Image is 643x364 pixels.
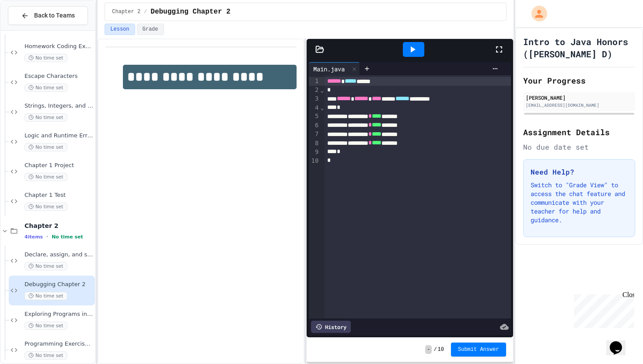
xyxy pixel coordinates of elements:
span: No time set [52,234,83,240]
span: No time set [24,84,67,92]
div: Chat with us now!Close [3,3,60,56]
span: Strings, Integers, and the + Operator [24,102,93,110]
iframe: chat widget [606,329,634,355]
span: Programming Exercises 4, 5, 6, and 7 [24,340,93,348]
div: No due date set [523,142,635,152]
div: 8 [309,139,320,148]
span: 10 [438,346,444,353]
span: Back to Teams [34,11,75,20]
span: Exploring Programs in Chapter 2 [24,311,93,318]
div: 2 [309,86,320,94]
div: 10 [309,157,320,165]
span: Homework Coding Exercises [24,43,93,50]
span: No time set [24,262,67,270]
div: [PERSON_NAME] [526,94,633,101]
span: Fold line [320,87,324,94]
span: No time set [24,322,67,330]
button: Lesson [105,24,135,35]
span: Debugging Chapter 2 [150,7,230,17]
span: Declare, assign, and swap values of variables [24,251,93,259]
span: Logic and Runtime Errors [24,132,93,140]
div: [EMAIL_ADDRESS][DOMAIN_NAME] [526,102,633,108]
div: Main.java [309,64,349,73]
span: / [144,8,147,15]
span: Chapter 2 [112,8,140,15]
span: Debugging Chapter 2 [24,281,93,288]
div: 9 [309,148,320,157]
iframe: chat widget [570,291,634,328]
span: / [433,346,437,353]
span: • [46,233,48,240]
div: 5 [309,112,320,121]
span: - [425,345,432,354]
div: Main.java [309,62,360,75]
div: 7 [309,130,320,139]
div: 4 [309,104,320,112]
span: Escape Characters [24,73,93,80]
h1: Intro to Java Honors ([PERSON_NAME] D) [523,35,635,60]
span: No time set [24,113,67,122]
button: Back to Teams [8,6,88,25]
div: My Account [522,3,549,24]
span: 4 items [24,234,43,240]
div: History [311,321,351,333]
span: Chapter 2 [24,222,93,230]
span: Chapter 1 Project [24,162,93,169]
span: No time set [24,203,67,211]
span: No time set [24,351,67,360]
h2: Your Progress [523,74,635,87]
span: No time set [24,292,67,300]
button: Grade [137,24,164,35]
h2: Assignment Details [523,126,635,138]
p: Switch to "Grade View" to access the chat feature and communicate with your teacher for help and ... [531,181,628,224]
h3: Need Help? [531,167,628,177]
div: 1 [309,77,320,86]
span: Fold line [320,104,324,111]
span: No time set [24,54,67,62]
span: Chapter 1 Test [24,192,93,199]
span: No time set [24,173,67,181]
div: 6 [309,121,320,130]
div: 3 [309,94,320,103]
span: Submit Answer [458,346,499,353]
button: Submit Answer [451,343,506,357]
span: No time set [24,143,67,151]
